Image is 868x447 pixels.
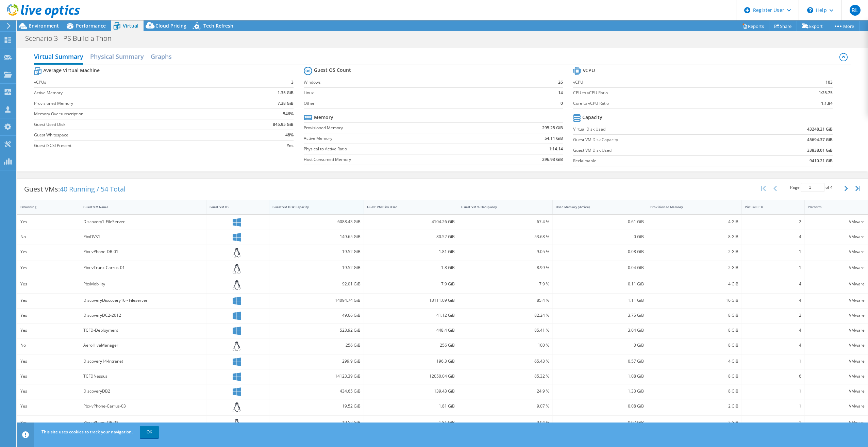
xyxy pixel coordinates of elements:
div: 8 GiB [650,312,738,319]
b: 845.95 GiB [273,121,294,128]
div: VMware [808,402,865,410]
div: 1.81 GiB [367,248,455,255]
label: vCPUs [34,79,231,86]
b: 43248.21 GiB [807,126,833,133]
b: vCPU [583,67,595,74]
div: VMware [808,387,865,395]
div: 4 [745,342,801,349]
div: IsRunning [20,205,69,209]
div: Yes [20,248,77,255]
span: 4 [830,184,833,190]
span: This site uses cookies to track your navigation. [41,429,133,435]
div: VMware [808,248,865,255]
b: Memory [314,114,333,121]
div: No [20,342,77,349]
b: 45694.37 GiB [807,136,833,143]
b: 0 [561,100,563,107]
b: 546% [283,111,294,117]
div: 4 [745,280,801,288]
div: Platform [808,205,856,209]
div: 4 [745,297,801,304]
div: 12050.04 GiB [367,372,455,380]
div: 14094.74 GiB [272,297,361,304]
div: 2 GiB [650,248,738,255]
div: Discovery14-Intranet [83,358,203,365]
label: Windows [304,79,539,86]
b: 3 [291,79,294,86]
div: 8 GiB [650,233,738,241]
label: Host Consumed Memory [304,156,488,163]
b: 1:1.84 [821,100,833,107]
div: 0.61 GiB [556,218,644,226]
div: 67.4 % [461,218,549,226]
div: Yes [20,358,77,365]
div: DiscoveryDC2-2012 [83,312,203,319]
div: 2 [745,218,801,226]
div: 448.4 GiB [367,327,455,334]
label: Physical to Active Ratio [304,146,488,152]
div: 41.12 GiB [367,312,455,319]
label: Guest iSCSI Present [34,142,231,149]
div: Virtual CPU [745,205,793,209]
div: 13111.09 GiB [367,297,455,304]
span: Tech Refresh [203,22,233,29]
label: Guest VM Disk Capacity [573,136,743,143]
div: DiscoveryDiscovery16 - Fileserver [83,297,203,304]
div: Yes [20,280,77,288]
div: 65.43 % [461,358,549,365]
div: 523.92 GiB [272,327,361,334]
div: 19.52 GiB [272,248,361,255]
div: 6 [745,372,801,380]
label: Provisioned Memory [34,100,231,107]
b: 26 [558,79,563,86]
div: VMware [808,280,865,288]
b: 54.11 GiB [545,135,563,142]
h2: Graphs [151,50,172,63]
div: 7.9 GiB [367,280,455,288]
div: TCFDNessus [83,372,203,380]
div: PbxDVS1 [83,233,203,241]
div: Yes [20,372,77,380]
div: 4 GiB [650,280,738,288]
span: Virtual [123,22,138,29]
span: Performance [76,22,106,29]
div: 19.52 GiB [272,264,361,271]
div: Yes [20,419,77,426]
div: 9.07 % [461,402,549,410]
div: 3.04 GiB [556,327,644,334]
div: 8 GiB [650,372,738,380]
a: Export [797,21,828,31]
div: 1.11 GiB [556,297,644,304]
label: vCPU [573,79,764,86]
div: VMware [808,264,865,271]
label: Guest Whitespace [34,132,231,138]
div: VMware [808,342,865,349]
div: 16 GiB [650,297,738,304]
div: 0.04 GiB [556,264,644,271]
div: 4104.26 GiB [367,218,455,226]
h2: Physical Summary [90,50,144,63]
div: 299.9 GiB [272,358,361,365]
div: 4 [745,233,801,241]
div: 24.9 % [461,387,549,395]
div: 1.33 GiB [556,387,644,395]
div: 9.04 % [461,419,549,426]
div: 9.05 % [461,248,549,255]
label: Provisioned Memory [304,125,488,131]
span: Page of [790,183,833,192]
b: Guest OS Count [314,67,351,73]
div: 434.65 GiB [272,387,361,395]
div: 8.99 % [461,264,549,271]
div: Yes [20,218,77,226]
div: 82.24 % [461,312,549,319]
label: Active Memory [34,89,231,96]
svg: \n [807,7,813,13]
div: 8 GiB [650,342,738,349]
div: Discovery1-FileServer [83,218,203,226]
div: 1.8 GiB [367,264,455,271]
div: 1.81 GiB [367,402,455,410]
b: 295.25 GiB [542,125,563,131]
div: Pbx-vPhone-Carrus-03 [83,402,203,410]
div: 2 GiB [650,264,738,271]
div: 0.11 GiB [556,280,644,288]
